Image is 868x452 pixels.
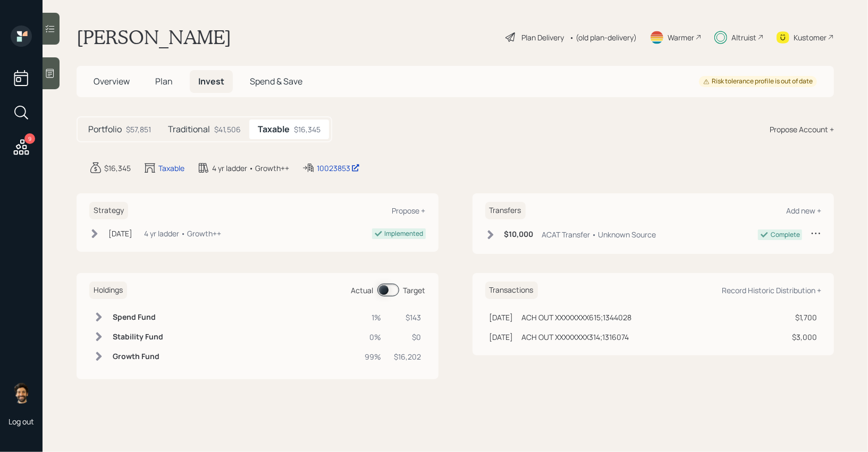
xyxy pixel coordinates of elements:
div: Risk tolerance profile is out of date [703,77,813,86]
div: Complete [771,230,800,240]
h5: Portfolio [88,124,122,134]
h5: Traditional [168,124,210,134]
div: Plan Delivery [521,32,564,43]
div: $3,000 [792,331,817,343]
h5: Taxable [258,124,290,134]
div: $16,345 [104,163,131,174]
div: Actual [351,285,374,296]
div: 0% [365,331,382,343]
div: $1,700 [792,312,817,323]
div: 99% [365,351,382,362]
img: eric-schwartz-headshot.png [11,382,32,404]
span: Plan [155,75,173,87]
h6: Stability Fund [113,332,163,342]
span: Overview [94,75,130,87]
div: ACH OUT XXXXXXXX615;1344028 [522,312,632,323]
div: Propose + [392,206,426,216]
h1: [PERSON_NAME] [77,25,231,49]
h6: Strategy [89,202,128,219]
div: Taxable [158,163,184,174]
div: Kustomer [794,32,827,43]
div: Altruist [731,32,756,43]
span: Invest [198,75,224,87]
h6: Holdings [89,282,127,299]
div: 1% [365,312,382,323]
h6: Transactions [485,282,538,299]
div: 4 yr ladder • Growth++ [144,228,221,239]
div: Target [403,285,426,296]
div: $41,506 [214,124,241,135]
span: Spend & Save [250,75,302,87]
h6: Transfers [485,202,526,219]
div: Record Historic Distribution + [722,285,821,295]
div: $0 [394,331,422,343]
div: [DATE] [108,228,132,239]
div: • (old plan-delivery) [569,32,637,43]
div: [DATE] [490,331,513,343]
div: Implemented [385,229,424,238]
div: $16,345 [294,124,321,135]
div: Warmer [668,32,694,43]
div: 9 [24,133,35,144]
div: ACAT Transfer • Unknown Source [542,229,656,240]
div: 10023853 [317,163,360,174]
div: Propose Account + [770,124,834,135]
div: $16,202 [394,351,422,362]
div: Log out [9,416,34,427]
div: 4 yr ladder • Growth++ [212,163,289,174]
div: $143 [394,312,422,323]
h6: Spend Fund [113,313,163,322]
div: [DATE] [490,312,513,323]
div: Add new + [786,206,821,216]
h6: Growth Fund [113,352,163,361]
div: $57,851 [126,124,151,135]
div: ACH OUT XXXXXXXX314;1316074 [522,331,629,343]
h6: $10,000 [504,230,534,239]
